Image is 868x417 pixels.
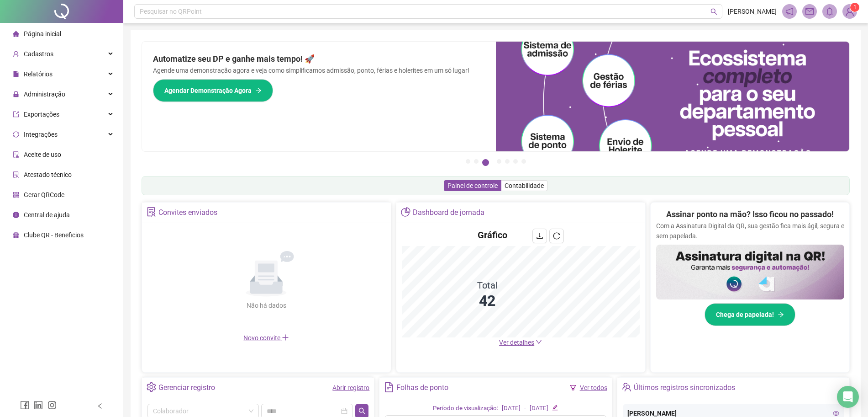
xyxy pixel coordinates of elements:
[505,159,510,164] button: 5
[282,334,289,341] span: plus
[13,71,19,77] span: file
[826,7,834,16] span: bell
[158,380,215,396] div: Gerenciar registro
[850,3,859,12] sup: Atualize o seu contato no menu Meus Dados
[396,380,448,396] div: Folhas de ponto
[358,407,366,415] span: search
[843,5,857,18] img: 80004
[778,311,784,318] span: arrow-right
[153,79,273,102] button: Agendar Demonstração Agora
[853,4,857,11] span: 1
[716,310,774,320] span: Chega de papelada!
[13,192,19,198] span: qrcode
[622,382,631,392] span: team
[413,205,484,220] div: Dashboard de jornada
[13,91,19,97] span: lock
[536,339,542,345] span: down
[837,386,859,408] div: Open Intercom Messenger
[499,339,534,346] span: Ver detalhes
[24,131,58,138] span: Integrações
[524,404,526,413] div: -
[147,207,156,217] span: solution
[666,208,834,221] h2: Assinar ponto na mão? Isso ficou no passado!
[553,232,560,240] span: reload
[24,70,53,78] span: Relatórios
[521,159,526,164] button: 7
[433,404,498,413] div: Período de visualização:
[24,111,59,118] span: Exportações
[805,7,814,16] span: mail
[505,182,544,189] span: Contabilidade
[147,382,156,392] span: setting
[478,229,507,241] h4: Gráfico
[474,159,479,164] button: 2
[710,8,717,15] span: search
[24,151,61,158] span: Aceite de uso
[13,131,19,138] span: sync
[580,384,607,391] a: Ver todos
[634,380,735,396] div: Últimos registros sincronizados
[401,207,410,217] span: pie-chart
[153,53,485,65] h2: Automatize seu DP e ganhe mais tempo! 🚀
[34,401,43,410] span: linkedin
[656,245,844,299] img: banner%2F02c71560-61a6-44d4-94b9-c8ab97240462.png
[497,159,501,164] button: 4
[466,159,470,164] button: 1
[502,404,521,413] div: [DATE]
[499,339,542,346] a: Ver detalhes down
[332,384,369,391] a: Abrir registro
[384,382,394,392] span: file-text
[164,86,252,96] span: Agendar Demonstração Agora
[530,404,548,413] div: [DATE]
[552,405,558,411] span: edit
[13,51,19,57] span: user-add
[705,303,795,326] button: Chega de papelada!
[785,7,794,16] span: notification
[13,31,19,37] span: home
[24,231,84,239] span: Clube QR - Beneficios
[153,65,485,75] p: Agende uma demonstração agora e veja como simplificamos admissão, ponto, férias e holerites em um...
[47,401,57,410] span: instagram
[255,87,262,94] span: arrow-right
[158,205,217,220] div: Convites enviados
[20,401,29,410] span: facebook
[13,212,19,218] span: info-circle
[24,171,72,178] span: Atestado técnico
[224,300,308,310] div: Não há dados
[13,111,19,118] span: export
[447,182,498,189] span: Painel de controle
[243,334,289,342] span: Novo convite
[496,42,850,151] img: banner%2Fd57e337e-a0d3-4837-9615-f134fc33a8e6.png
[13,232,19,238] span: gift
[13,171,19,178] span: solution
[24,211,70,219] span: Central de ajuda
[24,191,64,198] span: Gerar QRCode
[570,385,576,391] span: filter
[513,159,518,164] button: 6
[13,151,19,158] span: audit
[24,50,53,58] span: Cadastros
[97,403,103,409] span: left
[482,159,489,166] button: 3
[728,6,777,16] span: [PERSON_NAME]
[24,30,61,37] span: Página inicial
[24,91,65,98] span: Administração
[536,232,543,240] span: download
[656,221,844,241] p: Com a Assinatura Digital da QR, sua gestão fica mais ágil, segura e sem papelada.
[833,410,839,417] span: eye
